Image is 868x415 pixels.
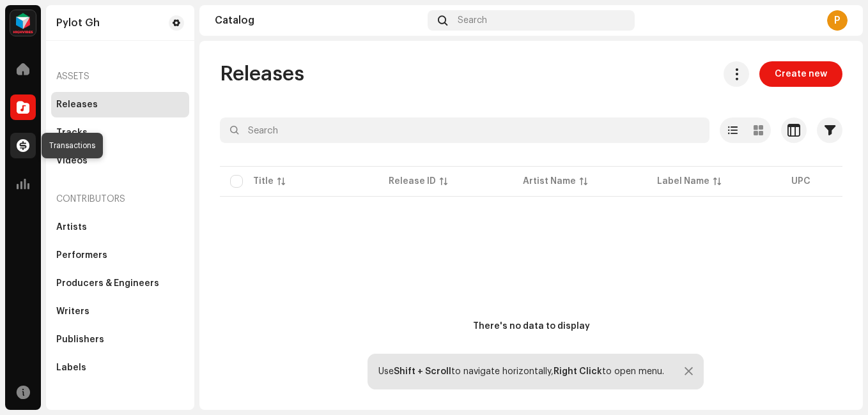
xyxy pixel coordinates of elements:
[51,327,189,352] re-m-nav-item: Publishers
[51,120,189,146] re-m-nav-item: Tracks
[51,92,189,117] re-m-nav-item: Releases
[56,100,98,110] div: Releases
[51,148,189,174] re-m-nav-item: Videos
[56,222,87,232] div: Artists
[56,18,100,28] div: Pylot Gh
[51,61,189,92] re-a-nav-header: Assets
[458,15,487,26] span: Search
[51,299,189,324] re-m-nav-item: Writers
[51,243,189,268] re-m-nav-item: Performers
[554,367,602,376] strong: Right Click
[473,320,590,333] div: There's no data to display
[827,10,848,31] div: P
[759,61,842,87] button: Create new
[56,363,86,373] div: Labels
[56,335,104,345] div: Publishers
[394,367,451,376] strong: Shift + Scroll
[51,184,189,215] re-a-nav-header: Contributors
[56,250,107,260] div: Performers
[220,61,304,87] span: Releases
[775,61,827,87] span: Create new
[215,15,422,26] div: Catalog
[51,355,189,381] re-m-nav-item: Labels
[51,271,189,296] re-m-nav-item: Producers & Engineers
[10,10,36,36] img: feab3aad-9b62-475c-8caf-26f15a9573ee
[378,366,664,377] div: Use to navigate horizontally, to open menu.
[56,278,159,289] div: Producers & Engineers
[56,128,88,138] div: Tracks
[51,215,189,240] re-m-nav-item: Artists
[220,117,709,143] input: Search
[56,306,89,317] div: Writers
[56,156,88,166] div: Videos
